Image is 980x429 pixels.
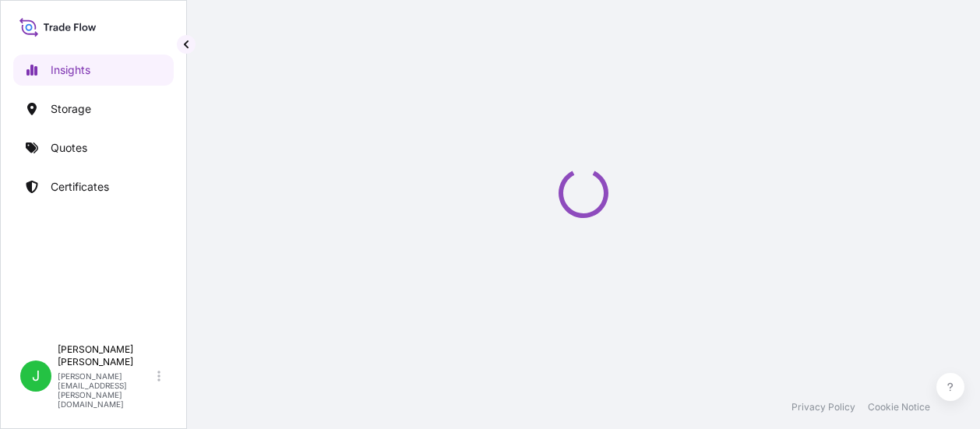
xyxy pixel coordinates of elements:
[13,132,174,164] a: Quotes
[32,368,40,384] span: J
[51,62,90,78] p: Insights
[51,179,109,195] p: Certificates
[13,93,174,125] a: Storage
[13,171,174,202] a: Certificates
[791,401,855,413] a: Privacy Policy
[58,371,154,409] p: [PERSON_NAME][EMAIL_ADDRESS][PERSON_NAME][DOMAIN_NAME]
[868,401,930,413] a: Cookie Notice
[51,140,87,156] p: Quotes
[58,343,154,368] p: [PERSON_NAME] [PERSON_NAME]
[13,55,174,86] a: Insights
[51,101,91,117] p: Storage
